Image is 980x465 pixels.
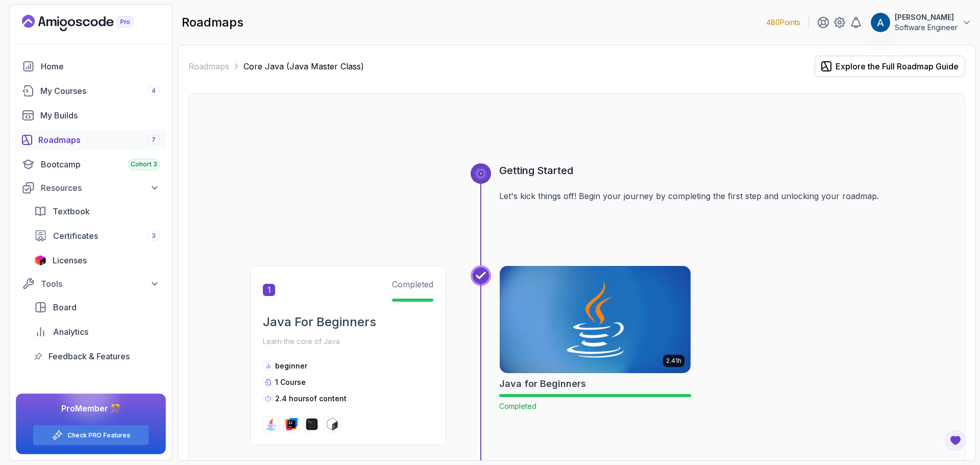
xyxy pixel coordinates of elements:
[666,357,681,365] p: 2.41h
[895,12,958,22] p: [PERSON_NAME]
[285,418,298,430] img: intellij logo
[16,154,166,175] a: bootcamp
[131,160,157,168] span: Cohort 3
[182,14,243,31] h2: roadmaps
[937,424,970,455] iframe: chat widget
[67,431,130,439] a: Check PRO Features
[16,56,166,77] a: home
[16,275,166,293] button: Tools
[40,85,160,97] div: My Courses
[22,15,157,31] a: Landing page
[265,418,277,430] img: java logo
[41,60,160,72] div: Home
[263,334,433,349] p: Learn the core of Java
[263,284,275,296] span: 1
[499,190,903,202] p: Let's kick things off! Begin your journey by completing the first step and unlocking your roadmap.
[263,314,433,330] h2: Java For Beginners
[28,322,166,342] a: analytics
[499,265,691,411] a: Java for Beginners card2.41hJava for BeginnersCompleted
[836,60,959,72] div: Explore the Full Roadmap Guide
[499,402,536,410] span: Completed
[152,136,156,144] span: 7
[53,301,77,313] span: Board
[499,377,586,391] h2: Java for Beginners
[895,22,958,33] p: Software Engineer
[38,134,160,146] div: Roadmaps
[40,109,160,121] div: My Builds
[188,60,229,72] a: Roadmaps
[33,425,149,446] button: Check PRO Features
[28,201,166,222] a: textbook
[275,378,306,386] span: 1 Course
[28,297,166,317] a: board
[326,418,338,430] img: bash logo
[815,56,965,77] button: Explore the Full Roadmap Guide
[499,163,903,178] h3: Getting Started
[243,60,364,72] p: Core Java (Java Master Class)
[34,255,46,265] img: jetbrains icon
[41,158,160,170] div: Bootcamp
[53,254,87,266] span: Licenses
[275,394,347,404] p: 2.4 hours of content
[152,87,156,95] span: 4
[53,205,90,217] span: Textbook
[16,130,166,150] a: roadmaps
[16,81,166,101] a: courses
[275,361,307,371] p: beginner
[871,13,890,32] img: user profile image
[53,230,98,242] span: Certificates
[41,278,160,290] div: Tools
[41,182,160,194] div: Resources
[28,226,166,246] a: certificates
[306,418,318,430] img: terminal logo
[766,17,800,28] p: 480 Points
[392,279,433,289] span: Completed
[870,12,972,33] button: user profile image[PERSON_NAME]Software Engineer
[16,105,166,126] a: builds
[500,266,691,373] img: Java for Beginners card
[48,350,130,362] span: Feedback & Features
[53,326,88,338] span: Analytics
[16,179,166,197] button: Resources
[152,232,156,240] span: 3
[28,250,166,271] a: licenses
[786,239,970,419] iframe: chat widget
[28,346,166,366] a: feedback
